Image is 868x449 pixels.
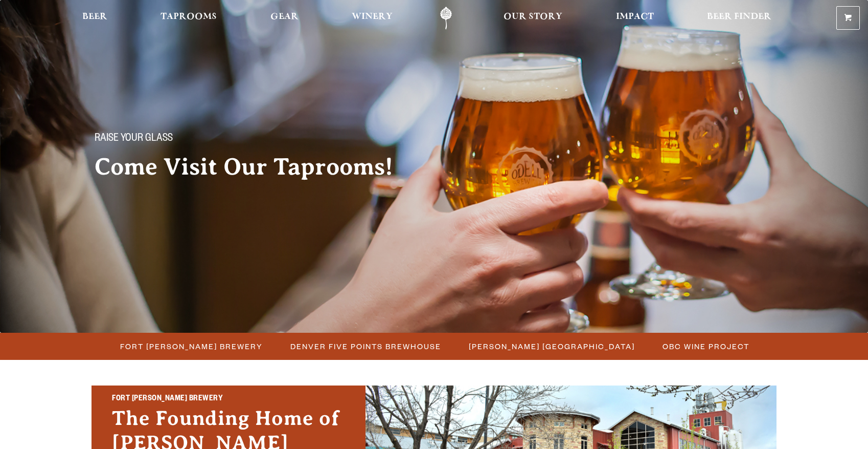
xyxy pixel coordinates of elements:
a: Our Story [497,7,569,30]
h2: Fort [PERSON_NAME] Brewery [112,393,345,406]
span: Winery [352,13,393,21]
h2: Come Visit Our Taprooms! [95,154,414,180]
span: Denver Five Points Brewhouse [290,339,441,354]
a: Gear [264,7,305,30]
span: Taprooms [161,13,217,21]
span: Raise your glass [95,133,173,146]
span: Fort [PERSON_NAME] Brewery [120,339,263,354]
a: Beer [76,7,114,30]
a: Denver Five Points Brewhouse [284,339,446,354]
span: Impact [616,13,654,21]
a: Winery [345,7,399,30]
a: [PERSON_NAME] [GEOGRAPHIC_DATA] [463,339,640,354]
a: Beer Finder [700,7,778,30]
span: [PERSON_NAME] [GEOGRAPHIC_DATA] [469,339,635,354]
span: OBC Wine Project [663,339,749,354]
span: Beer [82,13,107,21]
a: Odell Home [427,7,465,30]
a: Impact [609,7,660,30]
span: Gear [270,13,299,21]
a: Fort [PERSON_NAME] Brewery [114,339,268,354]
a: Taprooms [154,7,223,30]
span: Beer Finder [707,13,771,21]
a: OBC Wine Project [656,339,755,354]
span: Our Story [504,13,562,21]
